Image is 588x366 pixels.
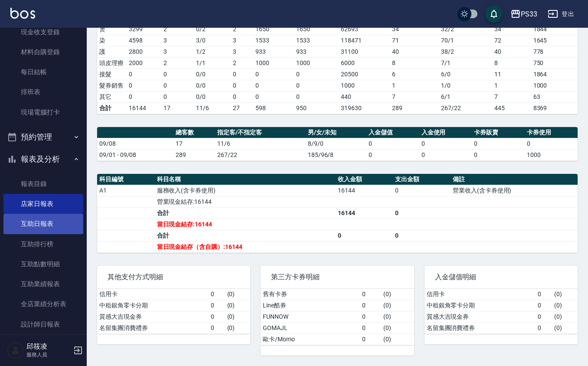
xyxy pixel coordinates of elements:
td: 營業現金結存:16144 [155,196,336,207]
td: ( 0 ) [552,322,578,333]
td: 營業收入(含卡券使用) [451,185,578,196]
td: 6 [390,69,439,80]
td: 0 / 0 [194,91,231,102]
td: 0 / 2 [194,23,231,35]
td: ( 0 ) [552,311,578,322]
a: 全店業績分析表 [3,294,83,314]
td: 0 [393,185,451,196]
td: 0 [294,80,339,91]
td: 燙 [97,23,127,35]
td: 1650 [253,23,294,35]
th: 卡券使用 [525,127,578,138]
td: 1000 [525,149,578,160]
td: 合計 [97,102,127,114]
td: 17 [173,138,215,149]
td: 合計 [155,207,336,219]
td: 0 [419,149,472,160]
th: 備註 [451,174,578,185]
td: 0 [127,91,161,102]
td: 0 [127,69,161,80]
td: 11 [492,69,531,80]
td: 0 [360,300,381,311]
button: 預約管理 [3,126,83,148]
td: 950 [294,102,339,114]
td: 20500 [339,69,390,80]
td: 0 [536,300,552,311]
td: 頭皮理療 [97,57,127,69]
td: 0 [525,138,578,149]
td: 1533 [253,35,294,46]
td: 27 [231,102,253,114]
td: ( 0 ) [225,289,251,300]
td: 0 / 0 [194,80,231,91]
h5: 邱筱凌 [26,342,71,351]
td: 8/9/0 [306,138,366,149]
a: 互助日報表 [3,214,83,234]
td: 1 / 1 [194,57,231,69]
td: ( 0 ) [552,300,578,311]
a: 材料自購登錄 [3,42,83,62]
button: 登出 [544,6,578,22]
td: 1533 [294,35,339,46]
td: 40 [492,46,531,57]
a: 報表目錄 [3,174,83,194]
td: 319630 [339,102,390,114]
td: 染 [97,35,127,46]
td: 267/22 [439,102,492,114]
a: 設計師日報表 [3,314,83,334]
td: 0 [209,300,225,311]
button: save [485,5,503,23]
th: 卡券販賣 [472,127,525,138]
td: 185/96/8 [306,149,366,160]
td: 0 [536,289,552,300]
td: 2800 [127,46,161,57]
td: 34 [390,23,439,35]
a: 現金收支登錄 [3,22,83,42]
th: 總客數 [173,127,215,138]
td: 中租銀角零卡分期 [425,300,536,311]
table: a dense table [425,289,578,334]
table: a dense table [261,289,414,345]
td: 0 [366,138,419,149]
td: 質感大吉現金券 [97,311,209,322]
td: 0 [393,207,451,219]
td: 0 [393,230,451,241]
td: 2 [231,57,253,69]
button: 報表及分析 [3,148,83,170]
td: 7 [492,91,531,102]
td: 440 [339,91,390,102]
td: 09/01 - 09/08 [97,149,173,160]
button: PS33 [507,5,541,23]
td: 0 [360,289,381,300]
a: 每日結帳 [3,62,83,82]
a: 店家日報表 [3,194,83,214]
td: 7 [390,91,439,102]
th: 入金使用 [419,127,472,138]
td: 3 [161,35,194,46]
td: 289 [173,149,215,160]
td: 267/22 [215,149,305,160]
td: 32 / 2 [439,23,492,35]
a: 互助排行榜 [3,234,83,254]
td: 0 [536,311,552,322]
td: 6000 [339,57,390,69]
table: a dense table [97,127,578,161]
td: 信用卡 [97,289,209,300]
td: ( 0 ) [381,322,414,333]
td: 護 [97,46,127,57]
span: 第三方卡券明細 [271,273,403,281]
th: 入金儲值 [366,127,419,138]
td: 0 [336,230,393,241]
td: 0 [231,80,253,91]
td: 6 / 0 [439,69,492,80]
th: 科目編號 [97,174,155,185]
td: 名留集團消費禮券 [425,322,536,333]
td: ( 0 ) [381,333,414,345]
td: 0 [472,138,525,149]
td: 17 [161,102,194,114]
td: 0 [253,80,294,91]
td: 0 [161,80,194,91]
td: 72 [492,35,531,46]
td: 0 [209,311,225,322]
td: 3 [231,46,253,57]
